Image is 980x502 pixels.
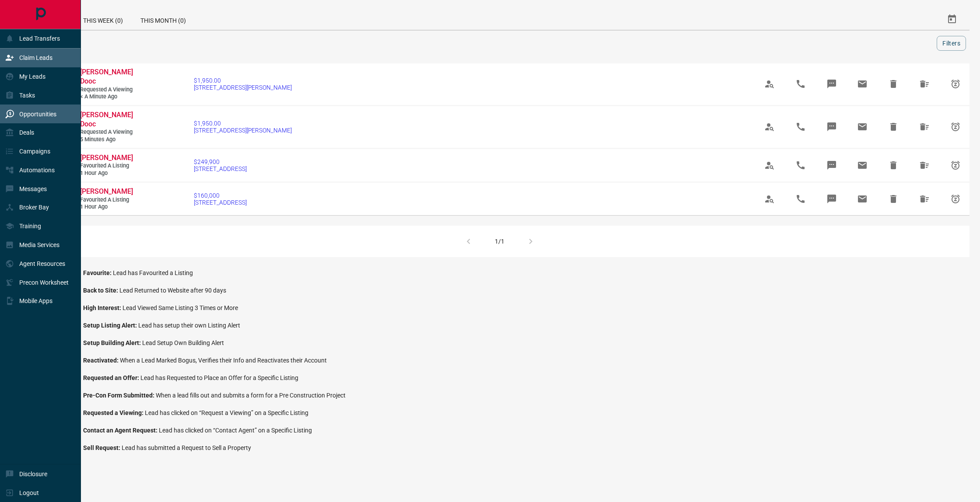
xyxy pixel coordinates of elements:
span: View Profile [759,116,780,137]
span: Lead has Favourited a Listing [113,269,193,276]
span: Lead has clicked on “Request a Viewing” on a Specific Listing [145,409,308,416]
span: Requested an Offer [83,374,140,381]
span: Hide [883,116,904,137]
span: [PERSON_NAME] Dooc [80,111,133,128]
span: When a lead fills out and submits a form for a Pre Construction Project [156,392,346,399]
div: This Month (0) [132,9,195,30]
span: Hide All from Latoya Graham [914,188,935,209]
span: Snooze [945,155,966,176]
span: [STREET_ADDRESS][PERSON_NAME] [194,127,292,134]
span: $160,000 [194,192,247,199]
span: Message [821,188,842,209]
span: Email [852,155,873,176]
span: Reactivated [83,357,120,364]
span: Lead has setup their own Listing Alert [138,322,240,329]
span: Setup Listing Alert [83,322,138,329]
span: [STREET_ADDRESS] [194,165,247,172]
span: Snooze [945,73,966,94]
span: Favourite [83,269,113,276]
span: $249,900 [194,158,247,165]
span: [PERSON_NAME] [80,187,133,195]
span: Lead Returned to Website after 90 days [119,287,226,294]
a: $160,000[STREET_ADDRESS] [194,192,247,206]
div: 1/1 [495,238,504,245]
span: Setup Building Alert [83,339,142,346]
span: $1,950.00 [194,77,292,84]
span: Contact an Agent Request [83,427,159,434]
span: Back to Site [83,287,119,294]
span: [PERSON_NAME] [80,153,133,162]
span: Hide [883,155,904,176]
span: < a minute ago [80,93,133,101]
span: Hide All from Reese Dooc [914,73,935,94]
span: Lead Viewed Same Listing 3 Times or More [122,304,238,311]
span: [STREET_ADDRESS][PERSON_NAME] [194,84,292,91]
span: Favourited a Listing [80,196,133,204]
span: Email [852,188,873,209]
span: Lead Setup Own Building Alert [142,339,224,346]
span: Favourited a Listing [80,162,133,170]
span: Sell Request [83,444,122,451]
a: $1,950.00[STREET_ADDRESS][PERSON_NAME] [194,120,292,134]
a: [PERSON_NAME] Dooc [80,111,133,129]
a: $249,900[STREET_ADDRESS] [194,158,247,172]
span: Pre-Con Form Submitted [83,392,156,399]
span: 1 hour ago [80,170,133,177]
span: Hide [883,188,904,209]
span: Message [821,116,842,137]
span: Requested a Viewing [83,409,145,416]
span: View Profile [759,155,780,176]
span: View Profile [759,188,780,209]
span: Call [790,155,811,176]
span: High Interest [83,304,122,311]
button: Select Date Range [941,9,962,30]
span: Email [852,73,873,94]
span: $1,950.00 [194,120,292,127]
span: Hide [883,73,904,94]
span: Message [821,155,842,176]
span: Call [790,116,811,137]
a: [PERSON_NAME] [80,187,133,196]
div: This Week (0) [74,9,132,30]
span: Email [852,116,873,137]
span: View Profile [759,73,780,94]
span: 1 hour ago [80,203,133,211]
span: 5 minutes ago [80,136,133,143]
span: Requested a Viewing [80,129,133,136]
span: Snooze [945,116,966,137]
span: Snooze [945,188,966,209]
span: Requested a Viewing [80,86,133,94]
a: [PERSON_NAME] [80,153,133,163]
span: Hide All from Latoya Graham [914,155,935,176]
span: Message [821,73,842,94]
span: Call [790,73,811,94]
span: Lead has clicked on “Contact Agent” on a Specific Listing [159,427,312,434]
span: Lead has submitted a Request to Sell a Property [122,444,251,451]
span: [PERSON_NAME] Dooc [80,68,133,85]
span: Lead has Requested to Place an Offer for a Specific Listing [140,374,298,381]
a: $1,950.00[STREET_ADDRESS][PERSON_NAME] [194,77,292,91]
span: When a Lead Marked Bogus, Verifies their Info and Reactivates their Account [120,357,327,364]
a: [PERSON_NAME] Dooc [80,68,133,86]
button: Filters [937,36,966,51]
span: Hide All from Reese Dooc [914,116,935,137]
span: Call [790,188,811,209]
span: [STREET_ADDRESS] [194,199,247,206]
